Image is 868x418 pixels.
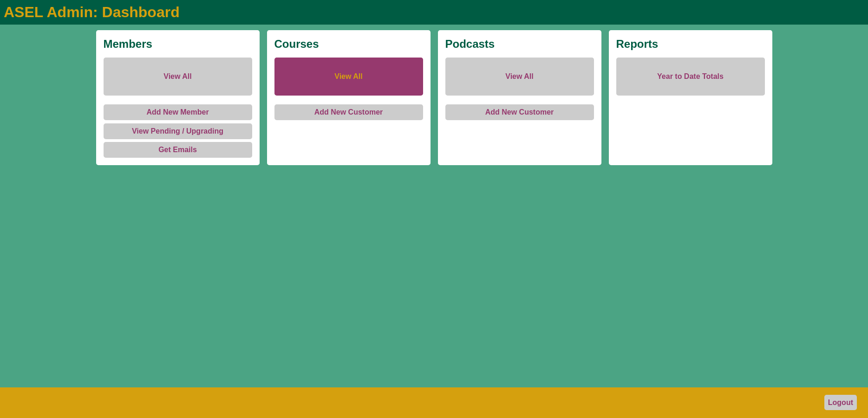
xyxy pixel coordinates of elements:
[104,142,252,158] a: Get Emails
[445,38,594,51] h2: Podcasts
[104,104,252,120] a: Add New Member
[104,58,252,96] a: View All
[274,38,423,51] h2: Courses
[4,4,864,21] h1: ASEL Admin: Dashboard
[616,58,765,96] a: Year to Date Totals
[824,395,857,410] a: Logout
[274,104,423,120] a: Add New Customer
[104,123,252,139] a: View Pending / Upgrading
[445,104,594,120] a: Add New Customer
[616,38,765,51] h2: Reports
[104,38,252,51] h2: Members
[445,58,594,96] a: View All
[274,58,423,96] a: View All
